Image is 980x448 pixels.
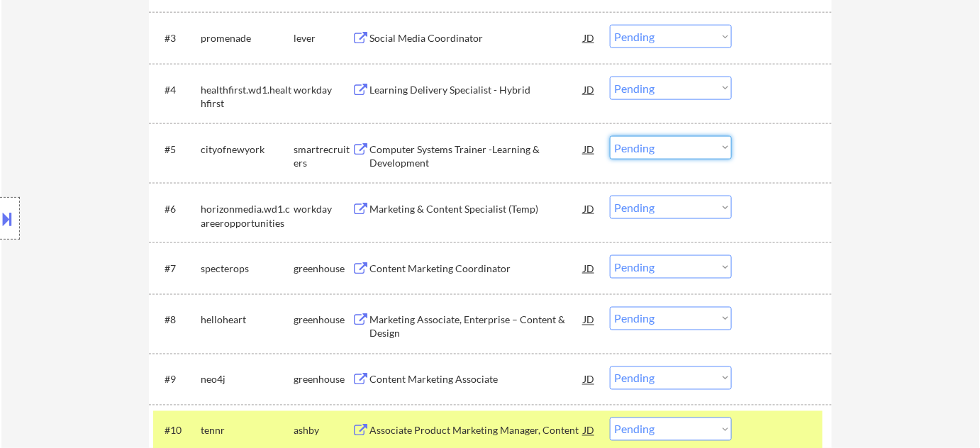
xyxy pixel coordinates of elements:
div: JD [582,255,596,281]
div: neo4j [201,373,294,387]
div: JD [582,25,596,50]
div: Content Marketing Coordinator [369,262,584,276]
div: workday [294,83,352,97]
div: ashby [294,424,352,438]
div: #4 [165,83,189,97]
div: greenhouse [294,313,352,327]
div: Computer Systems Trainer -Learning & Development [369,142,584,170]
div: #9 [165,373,189,387]
div: Marketing & Content Specialist (Temp) [369,202,584,216]
div: JD [582,366,596,392]
div: JD [582,307,596,332]
div: greenhouse [294,373,352,387]
div: Associate Product Marketing Manager, Content [369,424,584,438]
div: promenade [201,31,294,45]
div: Marketing Associate, Enterprise – Content & Design [369,313,584,341]
div: workday [294,202,352,216]
div: Social Media Coordinator [369,31,584,45]
div: JD [582,136,596,162]
div: JD [582,418,596,443]
div: JD [582,196,596,221]
div: Content Marketing Associate [369,373,584,387]
div: JD [582,77,596,102]
div: #3 [165,31,189,45]
div: lever [294,31,352,45]
div: tennr [201,424,294,438]
div: Learning Delivery Specialist - Hybrid [369,83,584,97]
div: smartrecruiters [294,142,352,170]
div: greenhouse [294,262,352,276]
div: healthfirst.wd1.healthfirst [201,83,294,111]
div: #10 [165,424,189,438]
